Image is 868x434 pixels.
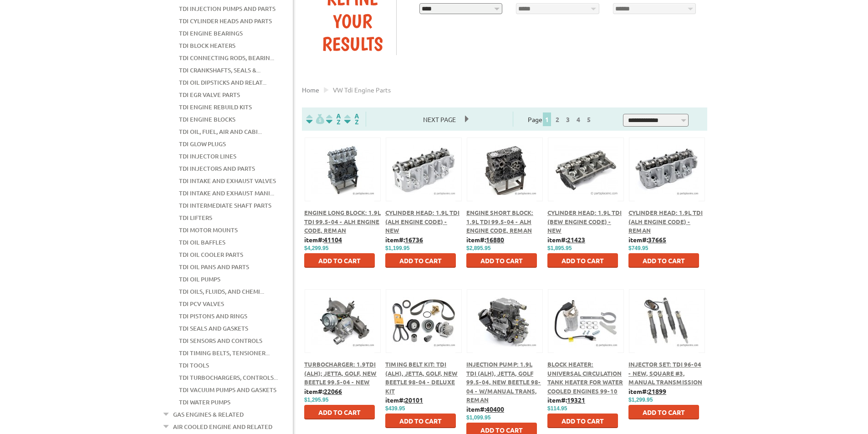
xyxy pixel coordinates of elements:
[399,256,442,265] span: Add to Cart
[643,256,685,265] span: Add to Cart
[385,396,423,404] b: item#:
[547,360,623,395] a: Block Heater: Universal Circulation Tank Heater For Water Cooled Engines 99-10
[304,209,381,234] a: Engine Long Block: 1.9L TDI 99.5-04 - ALH Engine Code, Reman
[304,405,375,419] button: Add to Cart
[324,114,342,124] img: Sort by Headline
[628,405,699,419] button: Add to Cart
[179,249,243,260] a: TDI Oil Cooler Parts
[324,387,342,395] u: 22066
[179,15,272,27] a: TDI Cylinder Heads and Parts
[179,310,247,322] a: TDI Pistons and Rings
[567,235,585,244] u: 21423
[179,138,226,150] a: TDI Glow Plugs
[179,101,252,113] a: TDI Engine Rebuild Kits
[385,235,423,244] b: item#:
[304,397,328,403] span: $1,295.95
[179,52,274,64] a: TDI Connecting Rods, Bearin...
[179,150,236,162] a: TDI Injector Lines
[385,405,405,412] span: $439.95
[628,245,648,251] span: $749.95
[179,396,230,408] a: TDI Water Pumps
[466,405,504,413] b: item#:
[179,384,276,396] a: TDI Vacuum Pumps and Gaskets
[466,414,490,421] span: $1,099.95
[304,253,375,268] button: Add to Cart
[179,298,224,310] a: TDI PCV Valves
[385,414,456,428] button: Add to Cart
[179,347,270,359] a: TDI Timing Belts, Tensioner...
[385,253,456,268] button: Add to Cart
[562,417,604,425] span: Add to Cart
[304,235,342,244] b: item#:
[405,396,423,404] u: 20101
[628,360,702,386] a: Injector Set: TDI 96-04 - New, Square #3, Manual Transmission
[342,114,361,124] img: Sort by Sales Rank
[628,209,703,234] a: Cylinder Head: 1.9L TDI (ALH Engine Code) - Reman
[585,115,593,123] a: 5
[318,408,361,416] span: Add to Cart
[179,113,235,125] a: TDI Engine Blocks
[179,286,264,297] a: TDI Oils, Fluids, and Chemi...
[179,89,240,101] a: TDI EGR Valve Parts
[466,209,533,234] a: Engine Short Block: 1.9L TDI 99.5-04 - ALH Engine Code, Reman
[547,396,585,404] b: item#:
[547,245,572,251] span: $1,895.95
[179,212,212,224] a: TDI Lifters
[562,256,604,265] span: Add to Cart
[543,112,551,126] span: 1
[648,387,666,395] u: 21899
[179,27,243,39] a: TDI Engine Bearings
[333,86,391,94] span: VW tdi engine parts
[547,209,622,234] a: Cylinder Head: 1.9L TDI (BEW Engine Code) - New
[547,253,618,268] button: Add to Cart
[466,360,541,403] span: Injection Pump: 1.9L TDI (ALH), Jetta, Golf 99.5-04, New Beetle 98-04 - w/Manual Trans, Reman
[179,175,276,187] a: TDI Intake and Exhaust Valves
[173,421,272,433] a: Air Cooled Engine and Related
[405,235,423,244] u: 16736
[179,64,260,76] a: TDI Crankshafts, Seals &...
[628,235,666,244] b: item#:
[179,77,266,88] a: TDI Oil Dipsticks and Relat...
[547,405,567,412] span: $114.95
[564,115,572,123] a: 3
[574,115,582,123] a: 4
[179,335,262,347] a: TDI Sensors and Controls
[466,245,490,251] span: $2,895.95
[179,372,278,383] a: TDI Turbochargers, Controls...
[480,256,523,265] span: Add to Cart
[179,199,271,211] a: TDI Intermediate Shaft Parts
[648,235,666,244] u: 37665
[547,235,585,244] b: item#:
[399,417,442,425] span: Add to Cart
[643,408,685,416] span: Add to Cart
[179,236,225,248] a: TDI Oil Baffles
[304,387,342,395] b: item#:
[513,112,608,127] div: Page
[486,405,504,413] u: 40400
[302,86,319,94] a: Home
[385,245,409,251] span: $1,199.95
[179,224,238,236] a: TDI Motor Mounts
[567,396,585,404] u: 19321
[414,115,465,123] a: Next Page
[628,253,699,268] button: Add to Cart
[179,187,274,199] a: TDI Intake and Exhaust Mani...
[628,397,653,403] span: $1,299.95
[318,256,361,265] span: Add to Cart
[179,322,248,334] a: TDI Seals and Gaskets
[306,114,324,124] img: filterpricelow.svg
[179,261,249,273] a: TDI Oil Pans and Parts
[179,359,209,371] a: TDI Tools
[385,360,458,395] a: Timing Belt Kit: TDI (ALH), Jetta, Golf, New Beetle 98-04 - Deluxe Kit
[304,360,377,386] a: Turbocharger: 1.9TDI (ALH); Jetta, Golf, New Beetle 99.5-04 - New
[304,245,328,251] span: $4,299.95
[547,414,618,428] button: Add to Cart
[179,126,262,138] a: TDI Oil, Fuel, Air and Cabi...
